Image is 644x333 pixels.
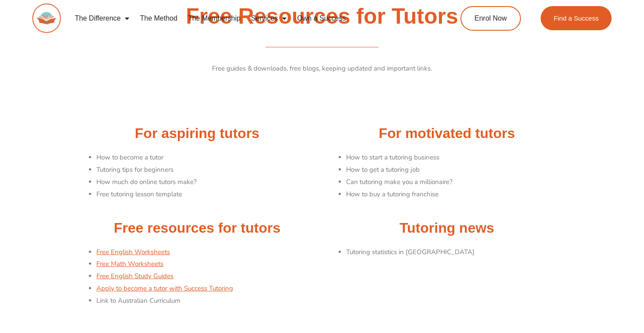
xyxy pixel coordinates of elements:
[326,219,567,237] h2: Tutoring news
[246,8,292,28] a: Services
[77,219,318,237] h2: Free resources for tutors
[96,284,233,293] a: Apply to become a tutor with Success Tutoring
[77,124,318,143] h2: For aspiring tutors
[474,15,507,22] span: Enrol Now
[77,63,567,75] p: Free guides & downloads, free blogs, keeping updated and important links.
[96,272,173,280] a: Free English Study Guides
[96,259,163,268] a: Free Math Worksheets
[326,124,567,143] h2: For motivated tutors
[346,164,567,176] li: How to get a tutoring job
[346,176,567,188] li: Can tutoring make you a millionaire?
[96,164,318,176] li: Tutoring tips for beginners
[96,295,318,307] li: Link to Australian Curriculum
[183,8,246,28] a: The Membership
[96,176,318,188] li: How much do online tutors make?
[70,8,428,28] nav: Menu
[134,8,182,28] a: The Method
[70,8,135,28] a: The Difference
[600,291,644,333] iframe: Chat Widget
[541,6,612,30] a: Find a Success
[346,188,567,201] li: How to buy a tutoring franchise
[346,152,567,164] li: How to start a tutoring business
[292,8,351,28] a: Own a Success
[460,6,521,31] a: Enrol Now
[96,188,318,201] li: Free tutoring lesson template
[554,15,599,21] span: Find a Success
[346,246,567,259] li: Tutoring statistics in [GEOGRAPHIC_DATA]
[96,152,318,164] li: How to become a tutor
[96,248,170,256] a: Free English Worksheets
